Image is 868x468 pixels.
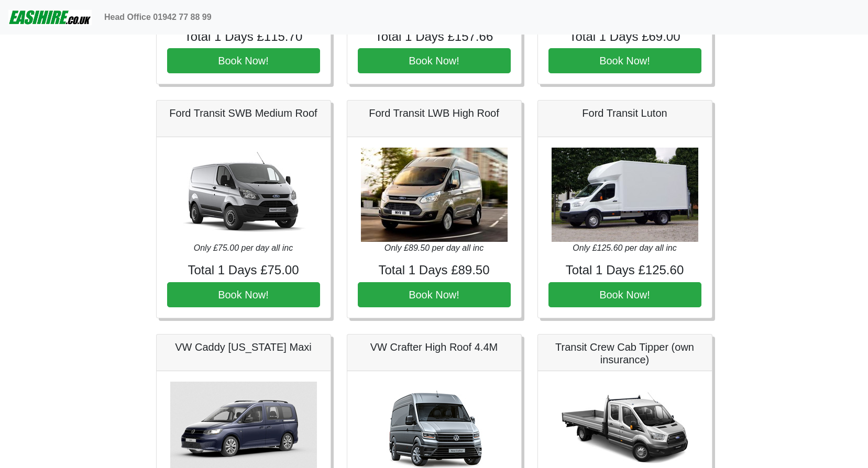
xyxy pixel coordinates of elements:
h5: VW Caddy [US_STATE] Maxi [167,341,320,353]
h4: Total 1 Days £125.60 [548,263,701,278]
h5: Transit Crew Cab Tipper (own insurance) [548,341,701,366]
img: easihire_logo_small.png [8,7,92,28]
h4: Total 1 Days £115.70 [167,29,320,44]
img: Ford Transit LWB High Roof [361,148,508,242]
img: Ford Transit Luton [552,148,698,242]
a: Head Office 01942 77 88 99 [100,7,216,28]
h5: VW Crafter High Roof 4.4M [358,341,511,353]
button: Book Now! [548,48,701,73]
button: Book Now! [548,282,701,307]
h5: Ford Transit LWB High Roof [358,107,511,119]
button: Book Now! [358,48,511,73]
h4: Total 1 Days £157.66 [358,29,511,44]
button: Book Now! [167,48,320,73]
i: Only £75.00 per day all inc [194,243,293,252]
i: Only £89.50 per day all inc [384,243,484,252]
button: Book Now! [358,282,511,307]
h4: Total 1 Days £75.00 [167,263,320,278]
h4: Total 1 Days £69.00 [548,29,701,44]
h4: Total 1 Days £89.50 [358,263,511,278]
h5: Ford Transit SWB Medium Roof [167,107,320,119]
img: Ford Transit SWB Medium Roof [170,148,317,242]
b: Head Office 01942 77 88 99 [104,13,212,21]
h5: Ford Transit Luton [548,107,701,119]
button: Book Now! [167,282,320,307]
i: Only £125.60 per day all inc [573,243,676,252]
